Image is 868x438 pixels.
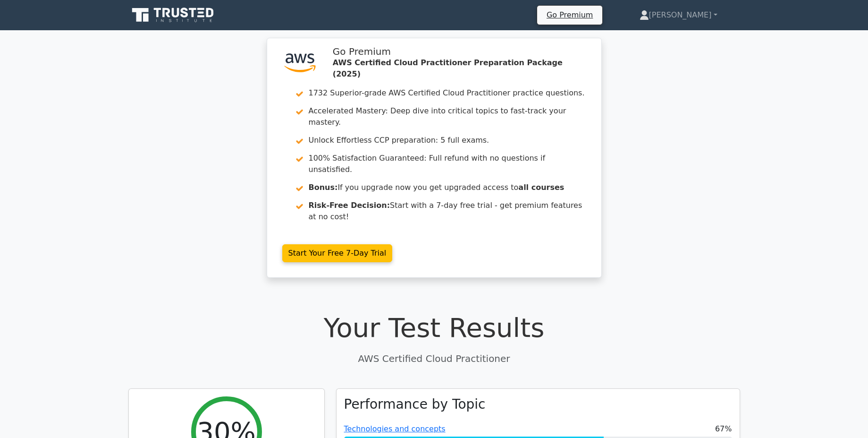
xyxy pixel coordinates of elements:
[344,396,486,412] h3: Performance by Topic
[715,423,732,435] span: 67%
[128,312,740,344] h1: Your Test Results
[128,352,740,366] p: AWS Certified Cloud Practitioner
[282,244,393,262] a: Start Your Free 7-Day Trial
[617,6,740,25] a: [PERSON_NAME]
[344,424,446,433] a: Technologies and concepts
[541,9,598,21] a: Go Premium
